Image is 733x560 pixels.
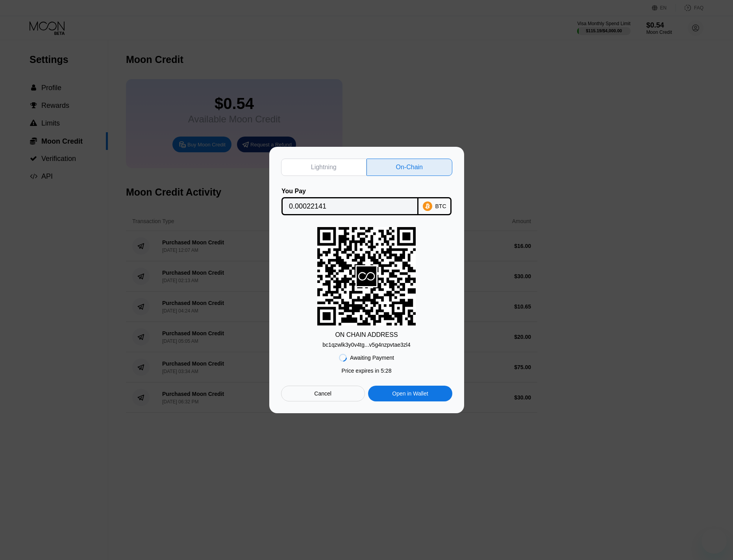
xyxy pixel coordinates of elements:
[335,331,398,338] div: ON CHAIN ADDRESS
[350,355,394,361] div: Awaiting Payment
[392,390,428,397] div: Open in Wallet
[342,368,392,374] div: Price expires in
[281,159,367,176] div: Lightning
[368,386,452,401] div: Open in Wallet
[322,338,410,348] div: bc1qzwlk3y0v4tg...v5g4nzpvtae3zl4
[322,342,410,348] div: bc1qzwlk3y0v4tg...v5g4nzpvtae3zl4
[311,163,337,171] div: Lightning
[396,163,423,171] div: On-Chain
[314,390,331,397] div: Cancel
[281,188,452,215] div: You PayBTC
[366,159,452,176] div: On-Chain
[381,368,391,374] span: 5 : 28
[435,203,446,209] div: BTC
[281,386,365,401] div: Cancel
[281,188,418,195] div: You Pay
[702,529,727,554] iframe: Button to launch messaging window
